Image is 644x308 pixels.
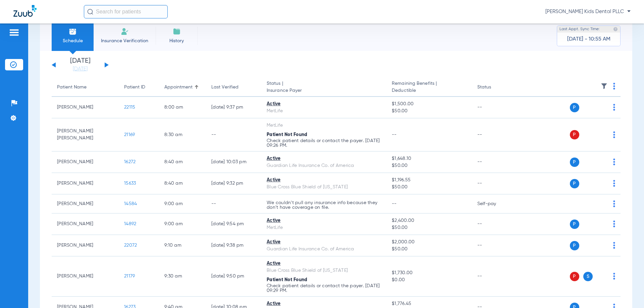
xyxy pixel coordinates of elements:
span: $50.00 [392,246,466,253]
td: [PERSON_NAME] [52,194,119,213]
div: Blue Cross Blue Shield of [US_STATE] [267,184,381,191]
td: [DATE] 9:37 PM [206,97,261,118]
span: [DATE] - 10:55 AM [567,36,610,43]
span: $50.00 [392,224,466,231]
span: Last Appt. Sync Time: [559,26,600,33]
div: Appointment [164,84,201,91]
div: Active [267,217,381,224]
td: 8:00 AM [159,97,206,118]
th: Status | [261,78,386,97]
img: group-dot-blue.svg [613,242,615,249]
span: $50.00 [392,162,466,169]
td: [DATE] 9:54 PM [206,213,261,235]
span: Patient Not Found [267,132,307,137]
td: -- [472,173,517,194]
td: -- [472,97,517,118]
td: -- [472,256,517,297]
a: [DATE] [60,66,100,72]
span: 14584 [124,201,137,206]
td: [PERSON_NAME] [52,97,119,118]
span: P [570,158,579,167]
span: P [570,220,579,229]
span: [PERSON_NAME] Kids Dental PLLC [545,8,631,15]
div: Patient ID [124,84,145,91]
span: 22072 [124,243,137,248]
td: -- [206,118,261,151]
span: 21169 [124,132,135,137]
span: S [583,272,593,281]
img: hamburger-icon [9,28,19,37]
span: Patient Not Found [267,278,307,282]
img: History [173,27,181,36]
span: $2,400.00 [392,217,466,224]
div: MetLife [267,108,381,115]
td: -- [472,151,517,173]
span: P [570,241,579,250]
p: Check patient details or contact the payer. [DATE] 09:29 PM. [267,284,381,293]
div: Active [267,155,381,162]
img: filter.svg [601,83,607,89]
div: Active [267,177,381,184]
span: Insurance Payer [267,87,381,94]
td: [DATE] 9:32 PM [206,173,261,194]
span: Insurance Verification [99,38,151,44]
li: [DATE] [60,58,100,72]
td: 9:10 AM [159,235,206,256]
div: Active [267,300,381,307]
div: Patient Name [57,84,113,91]
span: -- [392,201,397,206]
span: $1,196.55 [392,177,466,184]
td: [PERSON_NAME] [52,235,119,256]
div: Blue Cross Blue Shield of [US_STATE] [267,267,381,274]
div: Appointment [164,84,193,91]
div: MetLife [267,224,381,231]
span: $50.00 [392,108,466,115]
div: Active [267,260,381,267]
span: 15633 [124,181,136,186]
span: P [570,130,579,139]
span: P [570,272,579,281]
td: 9:30 AM [159,256,206,297]
span: 14892 [124,222,136,226]
td: [DATE] 10:03 PM [206,151,261,173]
img: group-dot-blue.svg [613,131,615,138]
td: [DATE] 9:38 PM [206,235,261,256]
div: Last Verified [211,84,238,91]
td: [PERSON_NAME] [52,256,119,297]
td: 8:40 AM [159,173,206,194]
td: -- [472,118,517,151]
p: Check patient details or contact the payer. [DATE] 09:26 PM. [267,138,381,148]
img: Manual Insurance Verification [121,27,129,36]
div: Guardian Life Insurance Co. of America [267,246,381,253]
span: 16272 [124,160,136,164]
td: 9:00 AM [159,194,206,213]
img: group-dot-blue.svg [613,200,615,207]
span: $1,730.00 [392,269,466,276]
div: Active [267,101,381,108]
img: group-dot-blue.svg [613,180,615,187]
div: Active [267,239,381,246]
span: $0.00 [392,276,466,284]
span: $1,776.45 [392,300,466,307]
td: 9:00 AM [159,213,206,235]
iframe: Chat Widget [610,276,644,308]
div: Last Verified [211,84,256,91]
td: [PERSON_NAME] [52,173,119,194]
span: P [570,103,579,112]
div: Patient ID [124,84,154,91]
td: -- [472,213,517,235]
input: Search for patients [84,5,168,18]
img: Search Icon [87,9,93,15]
td: [PERSON_NAME] [52,213,119,235]
span: Deductible [392,87,466,94]
span: -- [392,132,397,137]
th: Remaining Benefits | [386,78,472,97]
img: group-dot-blue.svg [613,83,615,89]
span: 21179 [124,274,135,279]
td: [PERSON_NAME] [PERSON_NAME] [52,118,119,151]
td: 8:40 AM [159,151,206,173]
p: We couldn’t pull any insurance info because they don’t have coverage on file. [267,200,381,210]
img: Schedule [69,27,77,36]
img: group-dot-blue.svg [613,273,615,280]
span: $2,000.00 [392,239,466,246]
